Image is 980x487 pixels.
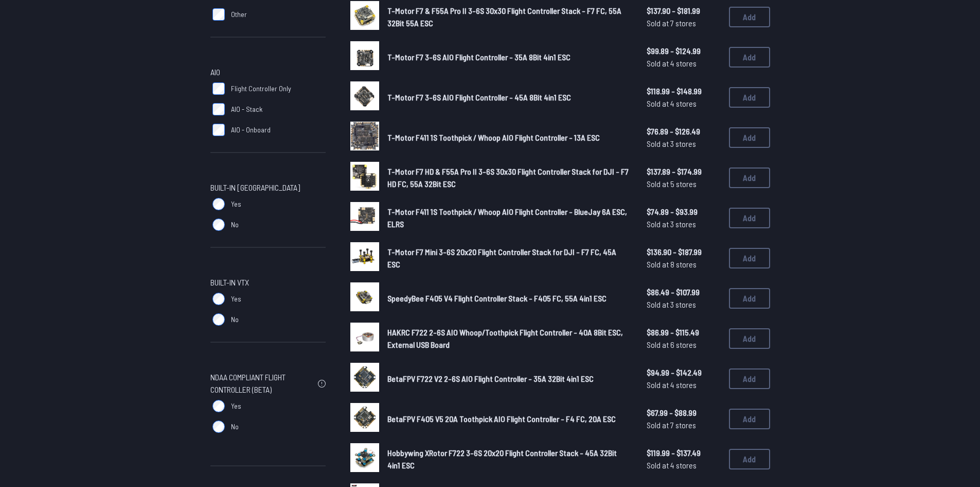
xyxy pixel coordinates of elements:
[387,6,621,28] span: T-Motor F7 & F55A Pro II 3-6S 30x30 Flight Controller Stack - F7 FC, 55A 32Bit 55A ESC
[387,414,616,424] span: BetaFPV F405 V5 20A Toothpick AIO Flight Controller - F4 FC, 20A ESC
[231,314,239,325] span: No
[212,82,225,95] input: Flight Controller Only
[647,379,721,391] span: Sold at 4 stores
[729,127,770,148] button: Add
[647,85,721,97] span: $118.99 - $148.99
[647,419,721,431] span: Sold at 7 stores
[212,293,225,305] input: Yes
[647,459,721,472] span: Sold at 4 stores
[231,104,262,114] span: AIO - Stack
[350,323,379,355] a: image
[350,202,379,234] a: image
[729,368,770,389] button: Add
[350,242,379,271] img: image
[647,97,721,110] span: Sold at 4 stores
[350,81,379,113] a: image
[231,83,291,94] span: Flight Controller Only
[647,218,721,230] span: Sold at 3 stores
[350,122,379,150] img: image
[387,165,630,190] a: T-Motor F7 HD & F55A Pro II 3-6S 30x30 Flight Controller Stack for DJI - F7 HD FC, 55A 32Bit ESC
[210,181,300,194] span: Built-in [GEOGRAPHIC_DATA]
[231,294,241,304] span: Yes
[647,298,721,311] span: Sold at 3 stores
[210,371,314,396] span: NDAA Compliant Flight Controller (Beta)
[387,448,617,470] span: Hobbywing XRotor F722 3-6S 20x20 Flight Controller Stack - 45A 32Bit 4in1 ESC
[729,449,770,469] button: Add
[387,91,630,104] a: T-Motor F7 3-6S AIO Flight Controller - 45A 8Bit 4in1 ESC
[729,87,770,108] button: Add
[350,1,379,30] img: image
[350,403,379,432] img: image
[647,258,721,271] span: Sold at 8 stores
[647,447,721,459] span: $119.99 - $137.49
[350,41,379,73] a: image
[387,51,630,63] a: T-Motor F7 3-6S AIO Flight Controller - 35A 8Bit 4in1 ESC
[387,413,630,425] a: BetaFPV F405 V5 20A Toothpick AIO Flight Controller - F4 FC, 20A ESC
[212,103,225,115] input: AIO - Stack
[212,313,225,326] input: No
[647,5,721,17] span: $137.90 - $181.99
[350,282,379,311] img: image
[647,366,721,379] span: $94.99 - $142.49
[387,373,630,385] a: BetaFPV F722 V2 2-6S AIO Flight Controller - 35A 32Bit 4in1 ESC
[350,162,379,191] img: image
[350,81,379,110] img: image
[729,208,770,228] button: Add
[212,219,225,231] input: No
[647,138,721,150] span: Sold at 3 stores
[387,327,623,349] span: HAKRC F722 2-6S AIO Whoop/Toothpick Flight Controller - 40A 8Bit ESC, External USB Board
[350,363,379,395] a: image
[647,57,721,70] span: Sold at 4 stores
[350,242,379,274] a: image
[387,166,629,189] span: T-Motor F7 HD & F55A Pro II 3-6S 30x30 Flight Controller Stack for DJI - F7 HD FC, 55A 32Bit ESC
[350,1,379,33] a: image
[387,131,630,144] a: T-Motor F411 1S Toothpick / Whoop AIO Flight Controller - 13A ESC
[350,443,379,475] a: image
[647,407,721,419] span: $67.99 - $88.99
[647,326,721,339] span: $86.99 - $115.49
[231,125,271,135] span: AIO - Onboard
[729,409,770,429] button: Add
[387,207,627,229] span: T-Motor F411 1S Toothpick / Whoop AIO Flight Controller - BlueJay 6A ESC, ELRS
[350,162,379,194] a: image
[350,41,379,70] img: image
[231,220,239,230] span: No
[647,178,721,190] span: Sold at 5 stores
[729,248,770,268] button: Add
[647,206,721,218] span: $74.89 - $93.99
[387,132,600,142] span: T-Motor F411 1S Toothpick / Whoop AIO Flight Controller - 13A ESC
[729,47,770,68] button: Add
[647,45,721,57] span: $99.89 - $124.99
[231,199,241,209] span: Yes
[212,124,225,136] input: AIO - Onboard
[212,400,225,412] input: Yes
[387,292,630,305] a: SpeedyBee F405 V4 Flight Controller Stack - F405 FC, 55A 4in1 ESC
[647,165,721,178] span: $137.89 - $174.99
[387,206,630,230] a: T-Motor F411 1S Toothpick / Whoop AIO Flight Controller - BlueJay 6A ESC, ELRS
[387,447,630,472] a: Hobbywing XRotor F722 3-6S 20x20 Flight Controller Stack - 45A 32Bit 4in1 ESC
[212,198,225,210] input: Yes
[647,339,721,351] span: Sold at 6 stores
[231,401,241,411] span: Yes
[350,363,379,392] img: image
[647,125,721,138] span: $76.89 - $126.49
[647,286,721,298] span: $86.49 - $107.99
[729,328,770,349] button: Add
[729,288,770,309] button: Add
[350,443,379,472] img: image
[231,422,239,432] span: No
[210,276,249,289] span: Built-in VTX
[729,7,770,27] button: Add
[350,122,379,154] a: image
[350,282,379,314] a: image
[387,92,571,102] span: T-Motor F7 3-6S AIO Flight Controller - 45A 8Bit 4in1 ESC
[231,9,247,20] span: Other
[350,403,379,435] a: image
[350,202,379,231] img: image
[729,167,770,188] button: Add
[387,5,630,29] a: T-Motor F7 & F55A Pro II 3-6S 30x30 Flight Controller Stack - F7 FC, 55A 32Bit 55A ESC
[387,52,571,62] span: T-Motor F7 3-6S AIO Flight Controller - 35A 8Bit 4in1 ESC
[387,247,616,269] span: T-Motor F7 Mini 3-6S 20x20 Flight Controller Stack for DJI - F7 FC, 45A ESC
[387,293,607,303] span: SpeedyBee F405 V4 Flight Controller Stack - F405 FC, 55A 4in1 ESC
[387,326,630,351] a: HAKRC F722 2-6S AIO Whoop/Toothpick Flight Controller - 40A 8Bit ESC, External USB Board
